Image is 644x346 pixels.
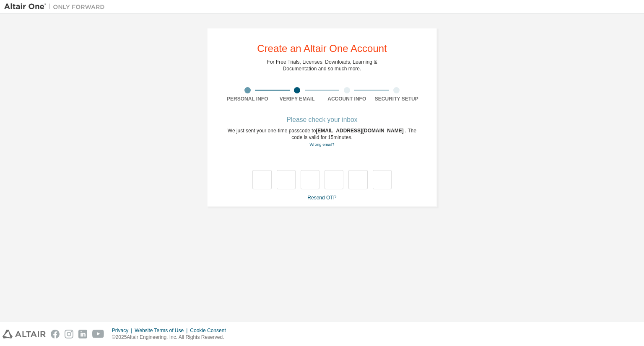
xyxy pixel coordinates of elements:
[223,127,421,148] div: We just sent your one-time passcode to . The code is valid for 15 minutes.
[3,330,46,338] img: altair_logo.svg
[135,327,190,334] div: Website Terms of Use
[309,142,334,147] a: Go back to the registration form
[223,117,421,122] div: Please check your inbox
[92,330,104,338] img: youtube.svg
[112,327,135,334] div: Privacy
[273,96,322,102] div: Verify Email
[307,195,336,201] a: Resend OTP
[78,330,87,338] img: linkedin.svg
[112,334,231,341] p: © 2025 Altair Engineering, Inc. All Rights Reserved.
[372,96,422,102] div: Security Setup
[65,330,73,338] img: instagram.svg
[316,128,405,134] span: [EMAIL_ADDRESS][DOMAIN_NAME]
[322,96,372,102] div: Account Info
[267,59,377,72] div: For Free Trials, Licenses, Downloads, Learning & Documentation and so much more.
[51,330,60,338] img: facebook.svg
[223,96,273,102] div: Personal Info
[190,327,231,334] div: Cookie Consent
[4,3,109,11] img: Altair One
[257,44,387,54] div: Create an Altair One Account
